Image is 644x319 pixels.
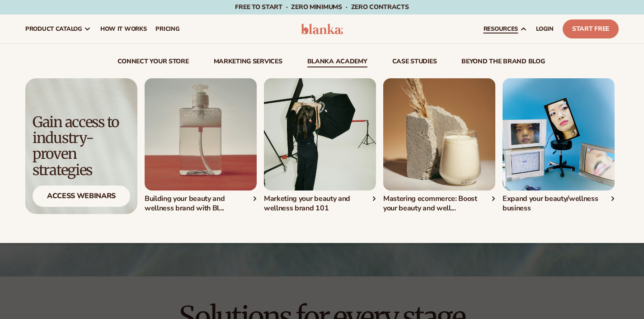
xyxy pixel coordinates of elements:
a: Light background with shadow. Gain access to industry-proven strategies Access Webinars [25,78,137,214]
a: case studies [392,58,437,67]
a: LOGIN [531,14,558,43]
a: Candle on table. Mastering ecommerce: Boost your beauty and well... [383,78,495,213]
a: Cleanser bottle on table. Building your beauty and wellness brand with Bl... [145,78,257,213]
div: Gain access to industry-proven strategies [33,114,130,178]
div: 4 / 4 [503,78,615,213]
span: product catalog [25,25,82,33]
img: Light background with shadow. [25,78,137,214]
a: connect your store [118,58,189,67]
a: Blanka Academy [307,58,367,67]
a: Computer screens with images. Expand your beauty/wellness business [503,78,615,213]
div: Mastering ecommerce: Boost your beauty and well... [383,194,495,213]
div: Building your beauty and wellness brand with Bl... [145,194,257,213]
span: How It Works [100,25,147,33]
img: logo [301,24,343,34]
img: Computer screens with images. [503,78,615,190]
img: Female taking photos. [264,78,376,190]
div: 1 / 4 [145,78,257,213]
div: Access Webinars [33,186,130,207]
span: resources [484,25,518,33]
a: pricing [151,14,184,43]
img: Candle on table. [383,78,495,190]
img: Cleanser bottle on table. [145,78,257,190]
a: product catalog [21,14,96,43]
div: 2 / 4 [264,78,376,213]
div: Expand your beauty/wellness business [503,194,615,213]
a: How It Works [96,14,151,43]
div: Marketing your beauty and wellness brand 101 [264,194,376,213]
span: LOGIN [536,25,554,33]
div: 3 / 4 [383,78,495,213]
span: pricing [155,25,179,33]
a: Marketing services [214,58,282,67]
span: Free to start · ZERO minimums · ZERO contracts [235,3,409,11]
a: resources [479,14,531,43]
a: beyond the brand blog [461,58,545,67]
a: Female taking photos. Marketing your beauty and wellness brand 101 [264,78,376,213]
a: Start Free [563,19,619,38]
